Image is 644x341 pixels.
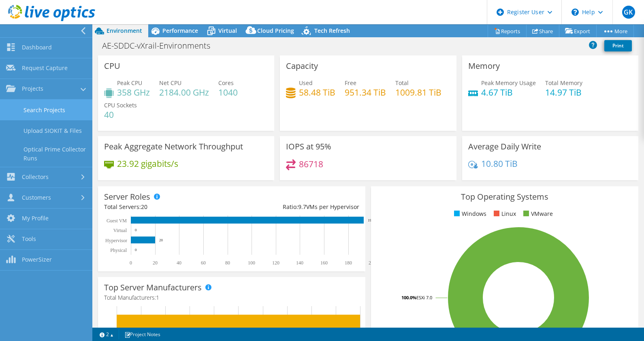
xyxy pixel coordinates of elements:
[98,41,223,50] h1: AE-SDDC-vXrail-Environments
[117,79,142,87] span: Peak CPU
[159,238,163,242] text: 20
[395,88,441,97] h4: 1009.81 TiB
[299,160,323,168] h4: 86718
[159,88,209,97] h4: 2184.00 GHz
[177,260,181,266] text: 40
[162,27,198,34] span: Performance
[201,260,206,266] text: 60
[117,159,178,168] h4: 23.92 gigabits/s
[345,79,356,87] span: Free
[481,88,536,97] h4: 4.67 TiB
[345,260,352,266] text: 180
[298,203,306,211] span: 9.7
[119,329,166,339] a: Project Notes
[468,62,500,70] h3: Memory
[218,88,238,97] h4: 1040
[218,27,237,34] span: Virtual
[94,329,119,339] a: 2
[299,88,335,97] h4: 58.48 TiB
[104,192,150,201] h3: Server Roles
[545,79,582,87] span: Total Memory
[596,25,634,37] a: More
[492,209,516,218] li: Linux
[452,209,486,218] li: Windows
[481,159,518,168] h4: 10.80 TiB
[248,260,255,266] text: 100
[104,283,202,292] h3: Top Server Manufacturers
[377,192,632,201] h3: Top Operating Systems
[299,79,313,87] span: Used
[272,260,279,266] text: 120
[104,110,137,119] h4: 40
[104,101,137,109] span: CPU Sockets
[104,202,232,211] div: Total Servers:
[135,228,137,232] text: 0
[345,88,386,97] h4: 951.34 TiB
[105,238,127,243] text: Hypervisor
[296,260,303,266] text: 140
[545,88,582,97] h4: 14.97 TiB
[395,79,409,87] span: Total
[571,9,579,16] svg: \n
[110,247,127,253] text: Physical
[622,6,635,19] span: GK
[218,79,234,87] span: Cores
[141,203,147,211] span: 20
[401,294,416,301] tspan: 100.0%
[159,79,181,87] span: Net CPU
[107,218,127,224] text: Guest VM
[604,40,632,51] a: Print
[286,62,318,70] h3: Capacity
[320,260,328,266] text: 160
[257,27,294,34] span: Cloud Pricing
[104,293,359,302] h4: Total Manufacturers:
[488,25,527,37] a: Reports
[107,27,142,34] span: Environment
[225,260,230,266] text: 80
[314,27,350,34] span: Tech Refresh
[153,260,158,266] text: 20
[104,62,120,70] h3: CPU
[416,294,432,301] tspan: ESXi 7.0
[156,294,159,301] span: 1
[468,142,541,151] h3: Average Daily Write
[481,79,536,87] span: Peak Memory Usage
[117,88,150,97] h4: 358 GHz
[232,202,359,211] div: Ratio: VMs per Hypervisor
[113,228,127,233] text: Virtual
[559,25,597,37] a: Export
[286,142,331,151] h3: IOPS at 95%
[104,142,243,151] h3: Peak Aggregate Network Throughput
[135,248,137,252] text: 0
[130,260,132,266] text: 0
[526,25,559,37] a: Share
[521,209,553,218] li: VMware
